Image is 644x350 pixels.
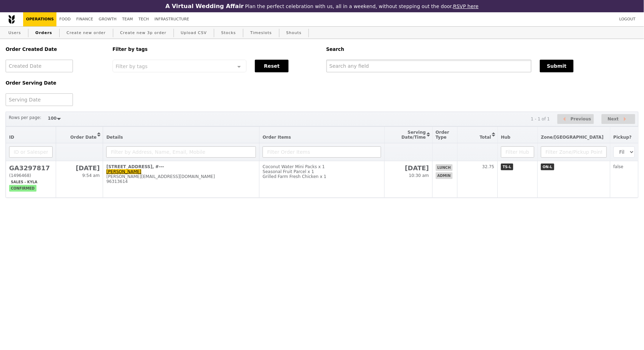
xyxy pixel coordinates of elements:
[106,164,256,169] div: [STREET_ADDRESS], #---
[263,135,291,140] span: Order Items
[9,179,39,185] span: Sales - Kyla
[218,27,239,39] a: Stocks
[178,27,210,39] a: Upload CSV
[571,115,591,123] span: Previous
[531,117,550,121] div: 1 - 1 of 1
[56,12,73,26] a: Food
[8,15,15,24] img: Grain logo
[106,135,123,140] span: Details
[120,3,524,9] div: Plan the perfect celebration with us, all in a weekend, without stepping out the door.
[541,135,604,140] span: Zone/[GEOGRAPHIC_DATA]
[96,12,120,26] a: Growth
[557,114,594,124] button: Previous
[9,146,53,158] input: ID or Salesperson name
[614,164,624,169] span: false
[255,60,289,72] button: Reset
[6,27,24,39] a: Users
[541,146,607,158] input: Filter Zone/Pickup Point
[6,93,73,106] input: Serving Date
[116,63,148,69] span: Filter by tags
[453,4,479,9] a: RSVP here
[263,174,381,179] div: Grilled Farm Fresh Chicken x 1
[608,115,619,123] span: Next
[6,47,104,52] h5: Order Created Date
[165,3,244,9] h3: A Virtual Wedding Affair
[33,27,55,39] a: Orders
[501,164,513,170] span: TS-L
[6,60,73,72] input: Created Date
[152,12,192,26] a: Infrastructure
[409,173,429,178] span: 10:30 am
[6,80,104,86] h5: Order Serving Date
[23,12,56,26] a: Operations
[9,114,41,121] label: Rows per page:
[119,12,136,26] a: Team
[602,114,635,124] button: Next
[9,173,53,178] div: (1496468)
[9,185,36,192] span: confirmed
[82,173,100,178] span: 9:54 am
[248,27,274,39] a: Timeslots
[541,164,554,170] span: ON-L
[284,27,305,39] a: Shouts
[614,135,632,140] span: Pickup?
[117,27,169,39] a: Create new 3p order
[388,164,429,172] h2: [DATE]
[106,146,256,158] input: Filter by Address, Name, Email, Mobile
[326,60,532,72] input: Search any field
[540,60,574,72] button: Submit
[59,164,100,172] h2: [DATE]
[9,164,53,172] h2: GA3297817
[113,47,318,52] h5: Filter by tags
[136,12,152,26] a: Tech
[436,130,449,140] span: Order Type
[106,179,256,184] div: 96313614
[501,135,510,140] span: Hub
[9,135,14,140] span: ID
[501,146,534,158] input: Filter Hub
[436,164,453,171] span: lunch
[64,27,109,39] a: Create new order
[106,169,141,174] a: [PERSON_NAME]
[263,164,381,169] div: Coconut Water Mini Packs x 1
[74,12,96,26] a: Finance
[617,12,638,26] a: Logout
[263,146,381,158] input: Filter Order Items
[263,169,381,174] div: Seasonal Fruit Parcel x 1
[326,47,639,52] h5: Search
[482,164,494,169] span: 32.75
[106,174,256,179] div: [PERSON_NAME][EMAIL_ADDRESS][DOMAIN_NAME]
[436,172,453,179] span: admin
